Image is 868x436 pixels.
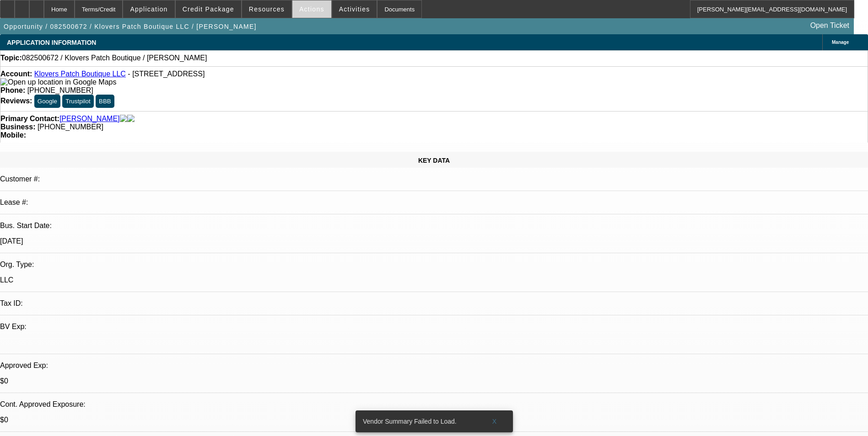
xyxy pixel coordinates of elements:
strong: Reviews: [0,97,32,105]
button: Activities [332,0,377,18]
a: View Google Maps [0,78,116,86]
button: X [480,413,509,430]
div: Vendor Summary Failed to Load. [356,410,480,432]
span: Credit Package [183,5,234,13]
span: APPLICATION INFORMATION [7,39,96,46]
button: Credit Package [176,0,241,18]
span: - [STREET_ADDRESS] [128,70,205,78]
strong: Primary Contact: [0,115,59,123]
button: Actions [292,0,331,18]
button: Trustpilot [62,95,93,108]
img: facebook-icon.png [120,115,127,123]
span: KEY DATA [418,157,450,164]
span: X [492,418,497,425]
img: linkedin-icon.png [127,115,135,123]
a: Klovers Patch Boutique LLC [34,70,126,78]
span: Actions [299,5,324,13]
span: [PHONE_NUMBER] [38,123,103,131]
button: BBB [96,95,114,108]
span: Resources [249,5,285,13]
a: Open Ticket [807,18,853,33]
span: Manage [832,40,849,45]
img: Open up location in Google Maps [0,78,116,86]
span: [PHONE_NUMBER] [27,86,93,94]
strong: Business: [0,123,35,131]
span: Activities [339,5,370,13]
a: [PERSON_NAME] [59,115,120,123]
button: Application [123,0,174,18]
span: Opportunity / 082500672 / Klovers Patch Boutique LLC / [PERSON_NAME] [4,23,257,30]
span: Application [130,5,167,13]
button: Google [34,95,60,108]
strong: Account: [0,70,32,78]
strong: Mobile: [0,131,26,139]
strong: Topic: [0,54,22,62]
strong: Phone: [0,86,25,94]
span: 082500672 / Klovers Patch Boutique / [PERSON_NAME] [22,54,207,62]
button: Resources [242,0,291,18]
